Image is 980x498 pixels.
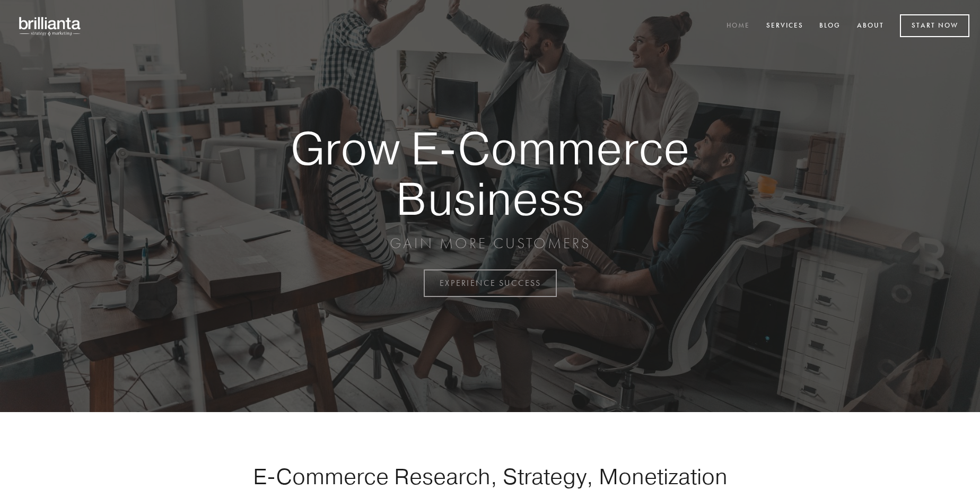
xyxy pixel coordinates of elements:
a: Blog [812,18,847,35]
img: brillianta - research, strategy, marketing [11,11,90,41]
a: About [850,18,891,35]
a: Start Now [900,14,969,37]
h1: E-Commerce Research, Strategy, Monetization [220,463,760,490]
p: GAIN MORE CUSTOMERS [253,234,727,253]
a: Home [720,18,757,35]
a: Services [759,18,810,35]
strong: Grow E-Commerce Business [253,123,727,223]
a: EXPERIENCE SUCCESS [424,269,557,297]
